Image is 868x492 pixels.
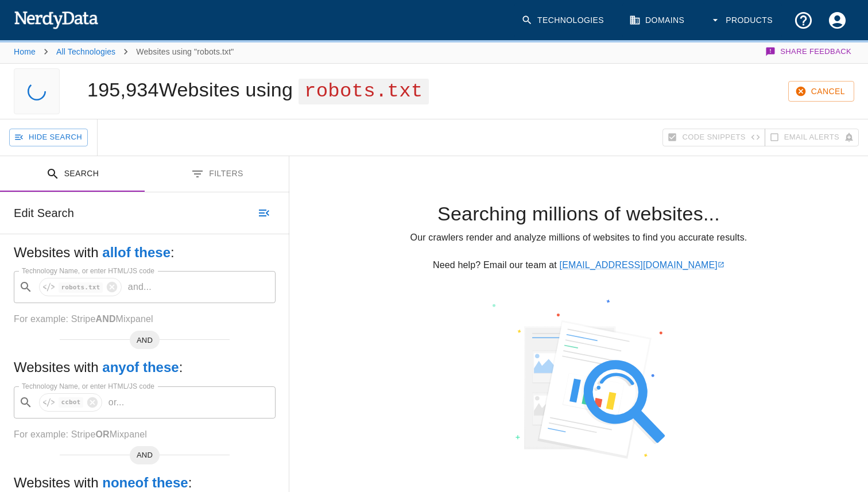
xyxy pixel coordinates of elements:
label: Technology Name, or enter HTML/JS code [22,381,154,391]
h1: 195,934 Websites using [87,79,429,100]
p: or ... [104,396,129,409]
a: [EMAIL_ADDRESS][DOMAIN_NAME] [560,260,724,270]
button: Account Settings [820,3,854,37]
button: Cancel [788,81,854,102]
h5: Websites with : [14,243,276,262]
nav: breadcrumb [14,40,234,63]
span: AND [130,450,160,461]
b: AND [95,314,115,324]
p: For example: Stripe Mixpanel [14,428,276,441]
b: OR [95,429,109,439]
a: Home [14,47,36,56]
h5: Websites with : [14,474,276,492]
button: Hide Search [9,129,88,146]
p: Our crawlers render and analyze millions of websites to find you accurate results. Need help? Ema... [308,231,850,272]
span: AND [130,335,160,346]
a: Technologies [514,3,613,37]
button: Filters [145,156,289,192]
button: Share Feedback [764,40,854,63]
button: Support and Documentation [786,3,820,37]
b: any of these [102,359,179,375]
label: Technology Name, or enter HTML/JS code [22,266,154,276]
a: All Technologies [56,47,115,56]
h4: Searching millions of websites... [308,202,850,226]
a: Domains [622,3,693,37]
button: Products [703,3,782,37]
p: Websites using "robots.txt" [136,46,234,57]
b: all of these [102,245,170,260]
h6: Edit Search [14,204,74,222]
p: For example: Stripe Mixpanel [14,312,276,326]
h5: Websites with : [14,358,276,377]
b: none of these [102,475,188,490]
p: and ... [123,280,156,294]
img: NerdyData.com [14,8,98,31]
span: robots.txt [299,79,429,104]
